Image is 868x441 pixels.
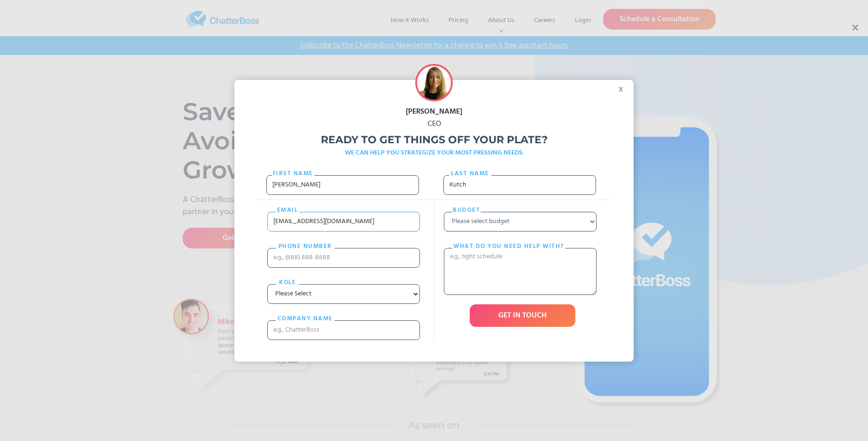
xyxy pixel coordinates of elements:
form: Freebie Popup Form 2021 [258,163,610,349]
label: cOMPANY NAME [276,314,334,324]
label: PHONE nUMBER [276,242,334,251]
label: Budget [452,206,480,215]
div: [PERSON_NAME] [234,106,634,118]
input: GET IN TOUCH [470,304,575,327]
input: e.g., Smith [443,175,596,195]
div: CEO [234,118,634,130]
input: e.g your@email.com [267,212,420,232]
input: e.g., ChatterBoss [267,320,420,340]
label: Role [276,278,299,287]
label: Last name [449,169,491,178]
label: What do you need help with? [452,242,565,251]
label: email [276,206,299,215]
input: e.g., (888) 888-8888 [267,248,420,268]
strong: Ready to get things off your plate? [321,133,548,146]
strong: WE CAN HELP YOU STRATEGIZE YOUR MOST PRESSING NEEDS. [345,147,524,158]
div: x [612,80,634,94]
label: First Name [272,169,314,178]
input: e.g., John [266,175,419,195]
